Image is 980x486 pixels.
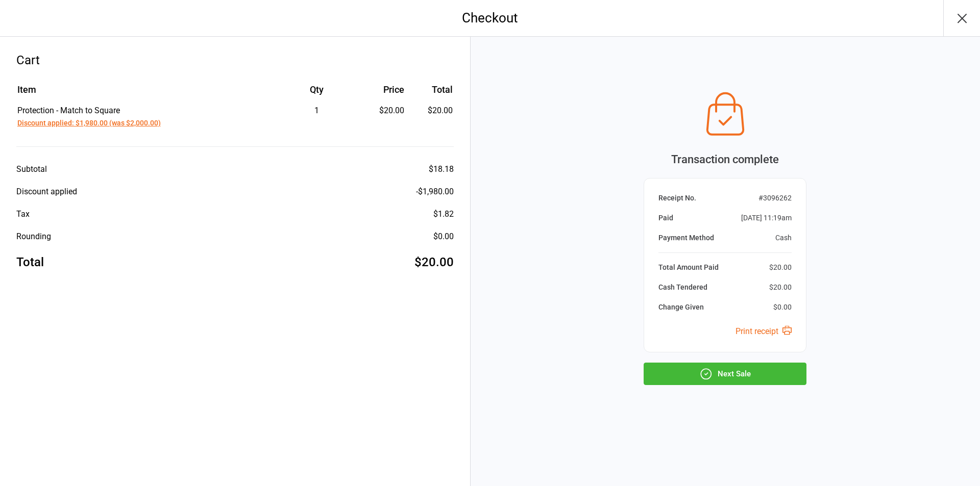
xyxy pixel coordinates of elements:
[429,163,454,175] div: $18.18
[658,282,707,293] div: Cash Tendered
[433,208,454,220] div: $1.82
[769,282,792,293] div: $20.00
[16,253,44,271] div: Total
[17,106,120,115] span: Protection - Match to Square
[16,186,77,198] div: Discount applied
[741,213,792,223] div: [DATE] 11:19am
[16,163,47,175] div: Subtotal
[16,231,51,243] div: Rounding
[414,253,454,271] div: $20.00
[17,83,275,104] th: Item
[644,363,806,385] button: Next Sale
[773,302,792,313] div: $0.00
[433,231,454,243] div: $0.00
[276,83,357,104] th: Qty
[658,262,719,273] div: Total Amount Paid
[758,193,792,203] div: # 3096262
[658,213,673,223] div: Paid
[408,83,452,104] th: Total
[658,302,704,313] div: Change Given
[416,186,454,198] div: - $1,980.00
[358,105,405,117] div: $20.00
[769,262,792,273] div: $20.00
[408,105,452,129] td: $20.00
[276,105,357,117] div: 1
[17,118,161,129] button: Discount applied: $1,980.00 (was $2,000.00)
[16,208,30,220] div: Tax
[775,233,792,243] div: Cash
[358,83,405,96] div: Price
[658,193,696,203] div: Receipt No.
[644,151,806,168] div: Transaction complete
[658,233,714,243] div: Payment Method
[16,51,454,69] div: Cart
[736,326,792,336] a: Print receipt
